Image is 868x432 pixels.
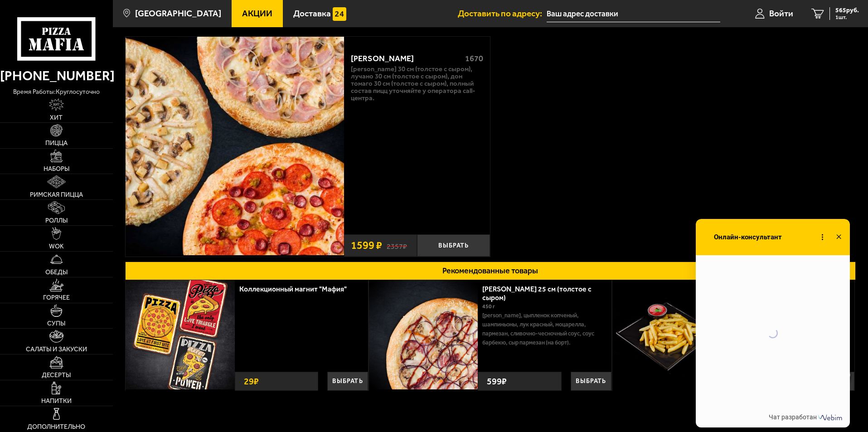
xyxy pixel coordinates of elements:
span: 565 руб. [835,7,859,14]
span: Напитки [41,398,72,404]
span: Горячее [43,295,70,301]
button: Выбрать [571,372,611,391]
p: [PERSON_NAME], цыпленок копченый, шампиньоны, лук красный, моцарелла, пармезан, сливочно-чесночны... [482,311,604,347]
a: Чат разработан [769,413,844,421]
span: [GEOGRAPHIC_DATA] [135,9,221,18]
div: [PERSON_NAME] [351,54,457,64]
a: Хет Трик [126,37,344,257]
span: Римская пицца [30,192,83,198]
strong: 599 ₽ [485,372,509,390]
span: Дополнительно [27,424,85,430]
span: 450 г [482,303,495,310]
input: Ваш адрес доставки [547,5,720,22]
span: Хит [50,115,63,121]
span: Онлайн-консультант [714,232,782,241]
a: [PERSON_NAME] 25 см (толстое с сыром) [482,285,592,302]
p: [PERSON_NAME] 30 см (толстое с сыром), Лучано 30 см (толстое с сыром), Дон Томаго 30 см (толстое ... [351,66,483,102]
span: WOK [49,243,64,250]
span: 1599 ₽ [351,240,382,251]
span: Наборы [44,166,69,172]
img: Хет Трик [126,37,344,255]
s: 2357 ₽ [387,241,407,250]
strong: 29 ₽ [242,372,261,390]
span: Обеды [45,269,68,276]
span: 1 шт. [835,15,859,20]
button: Выбрать [327,372,368,391]
span: Роллы [45,218,68,224]
span: Десерты [42,372,71,379]
span: Войти [769,9,793,18]
button: Рекомендованные товары [125,262,856,280]
span: Супы [47,320,65,327]
span: Доставить по адресу: [458,9,547,18]
span: Салаты и закуски [26,346,87,353]
span: Доставка [293,9,331,18]
span: Пицца [45,140,68,146]
a: Коллекционный магнит "Мафия" [239,285,356,293]
img: 15daf4d41897b9f0e9f617042186c801.svg [333,7,346,21]
span: Акции [242,9,272,18]
span: 1670 [465,53,483,63]
button: Выбрать [417,234,490,257]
